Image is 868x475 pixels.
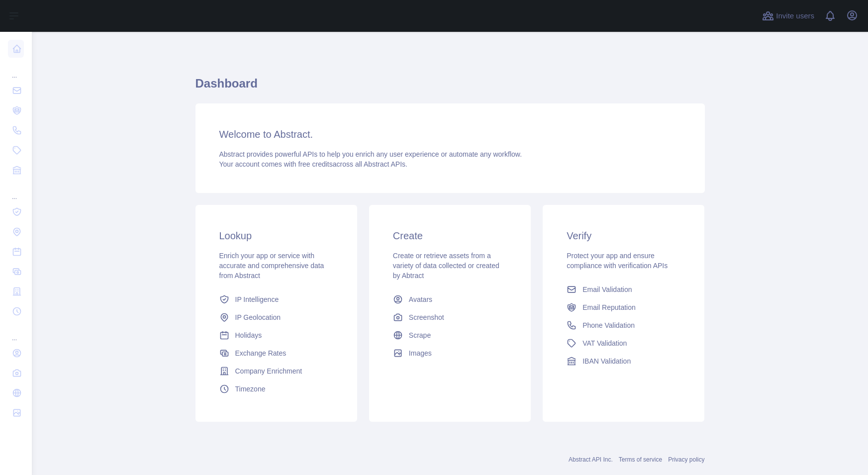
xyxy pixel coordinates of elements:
[582,320,635,330] span: Phone Validation
[567,229,680,243] h3: Verify
[235,366,302,376] span: Company Enrichment
[215,344,337,362] a: Exchange Rates
[298,160,333,168] span: free credits
[389,326,511,344] a: Scrape
[389,344,511,362] a: Images
[215,380,337,398] a: Timezone
[235,312,281,322] span: IP Geolocation
[8,181,24,201] div: ...
[195,76,705,99] h1: Dashboard
[219,252,324,280] span: Enrich your app or service with accurate and comprehensive data from Abstract
[409,348,432,358] span: Images
[8,60,24,80] div: ...
[409,312,444,322] span: Screenshot
[409,330,431,340] span: Scrape
[563,334,684,352] a: VAT Validation
[219,160,407,168] span: Your account comes with across all Abstract APIs.
[567,252,668,270] span: Protect your app and ensure compliance with verification APIs
[760,8,816,24] button: Invite users
[235,294,279,304] span: IP Intelligence
[582,302,636,312] span: Email Reputation
[235,348,287,358] span: Exchange Rates
[569,456,613,463] a: Abstract API Inc.
[393,229,507,243] h3: Create
[215,290,337,308] a: IP Intelligence
[409,294,432,304] span: Avatars
[582,285,632,294] span: Email Validation
[563,316,684,334] a: Phone Validation
[619,456,662,463] a: Terms of service
[668,456,704,463] a: Privacy policy
[393,252,499,280] span: Create or retrieve assets from a variety of data collected or created by Abtract
[235,330,262,340] span: Holidays
[235,384,266,394] span: Timezone
[215,326,337,344] a: Holidays
[582,338,627,348] span: VAT Validation
[215,362,337,380] a: Company Enrichment
[389,308,511,326] a: Screenshot
[215,308,337,326] a: IP Geolocation
[8,322,24,342] div: ...
[776,10,814,22] span: Invite users
[389,290,511,308] a: Avatars
[219,127,681,141] h3: Welcome to Abstract.
[219,150,522,158] span: Abstract provides powerful APIs to help you enrich any user experience or automate any workflow.
[563,352,684,370] a: IBAN Validation
[582,356,631,366] span: IBAN Validation
[563,298,684,316] a: Email Reputation
[219,229,333,243] h3: Lookup
[563,281,684,298] a: Email Validation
